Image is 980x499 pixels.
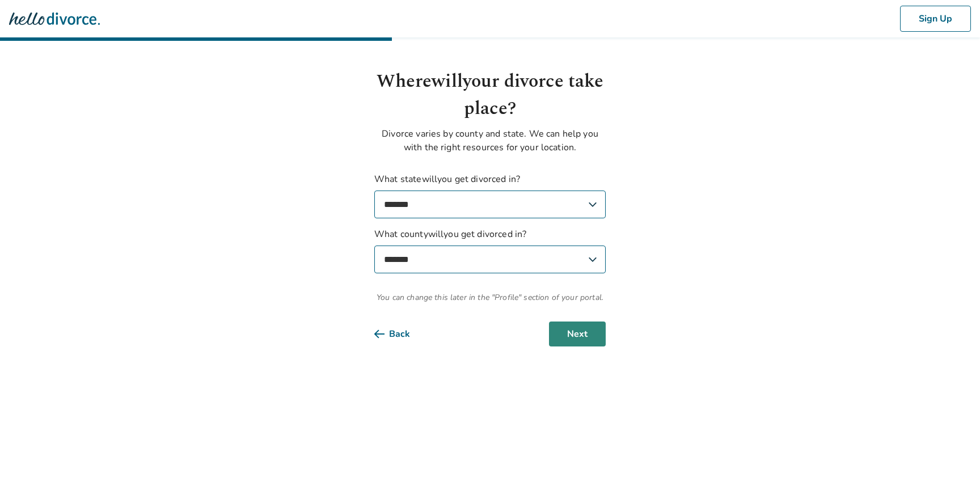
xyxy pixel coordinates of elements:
[374,322,428,346] button: Back
[374,191,606,218] select: What statewillyou get divorced in?
[374,246,606,273] select: What countywillyou get divorced in?
[549,322,606,346] button: Next
[9,7,100,30] img: Hello Divorce Logo
[374,127,606,154] p: Divorce varies by county and state. We can help you with the right resources for your location.
[923,445,980,499] iframe: Chat Widget
[374,68,606,122] h1: Where will your divorce take place?
[374,172,606,218] label: What state will you get divorced in?
[900,6,971,32] button: Sign Up
[374,291,606,303] span: You can change this later in the "Profile" section of your portal.
[374,227,606,273] label: What county will you get divorced in?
